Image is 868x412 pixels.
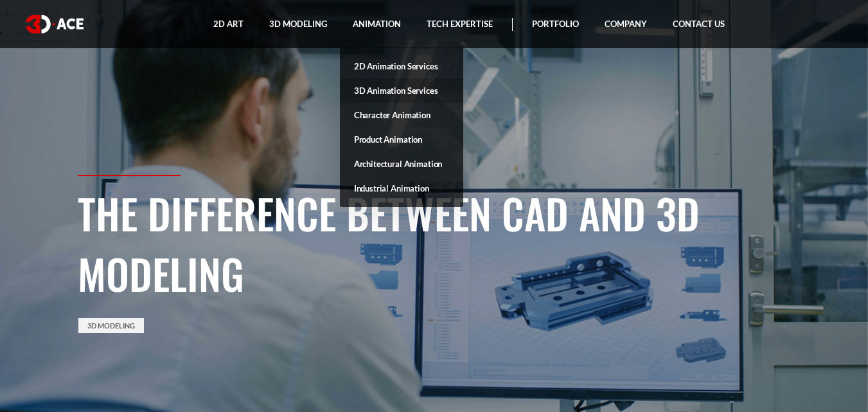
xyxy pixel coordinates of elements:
[340,176,463,201] a: Industrial Animation
[78,318,144,333] a: 3D Modeling
[340,103,463,127] a: Character Animation
[340,152,463,176] a: Architectural Animation
[340,127,463,152] a: Product Animation
[78,183,791,303] h1: The Difference Between CAD and 3D Modeling
[340,78,463,103] a: 3D Animation Services
[340,54,463,78] a: 2D Animation Services
[26,15,84,33] img: logo white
